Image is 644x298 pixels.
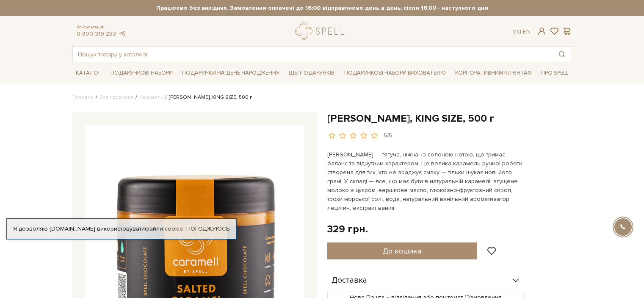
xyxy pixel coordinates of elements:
input: Пошук товару у каталозі [73,47,552,62]
strong: Працюємо без вихідних. Замовлення оплачені до 16:00 відправляємо день в день, після 16:00 - насту... [72,4,572,12]
a: Подарункові набори [107,67,176,80]
a: Вся продукція [100,94,133,100]
a: файли cookie [145,225,183,232]
a: Корпоративним клієнтам [452,66,535,80]
h1: [PERSON_NAME], KING SIZE, 500 г [327,112,572,125]
span: | [520,28,521,35]
a: En [523,28,531,35]
span: Доставка [332,277,367,284]
a: Ідеї подарунків [285,67,338,80]
div: 5/5 [384,132,392,140]
a: Подарункові набори вихователю [341,66,449,80]
li: [PERSON_NAME], KING SIZE, 500 г [163,94,252,101]
a: Карамель [139,94,163,100]
a: Про Spell [538,67,572,80]
a: Погоджуюсь [186,225,229,233]
a: Каталог [72,67,105,80]
p: [PERSON_NAME] — тягуча, ніжна, із солоною нотою, що тримає баланс та відчутним характером. Це вел... [327,150,526,212]
div: 329 грн. [327,223,368,236]
div: Ук [513,28,531,36]
span: Консультація: [77,25,127,30]
a: logo [295,22,348,40]
button: До кошика [327,242,478,259]
div: Я дозволяю [DOMAIN_NAME] використовувати [7,225,236,233]
a: 0 800 319 233 [77,30,116,37]
span: До кошика [383,246,421,256]
button: Пошук товару у каталозі [552,47,572,62]
a: Головна [72,94,94,100]
a: Подарунки на День народження [179,67,283,80]
a: telegram [118,30,127,37]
